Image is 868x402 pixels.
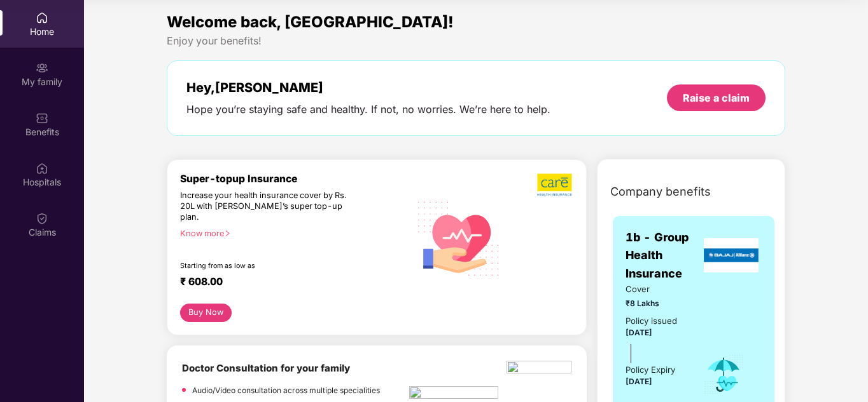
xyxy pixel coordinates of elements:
[36,162,48,175] img: svg+xml;base64,PHN2ZyBpZD0iSG9zcGl0YWxzIiB4bWxucz0iaHR0cDovL3d3dy53My5vcmcvMjAwMC9zdmciIHdpZHRoPS...
[224,230,231,237] span: right
[36,11,48,24] img: svg+xml;base64,PHN2ZyBpZD0iSG9tZSIgeG1sbnM9Imh0dHA6Ly93d3cudzMub3JnLzIwMDAvc3ZnIiB3aWR0aD0iMjAiIG...
[180,304,232,322] button: Buy Now
[683,91,750,105] div: Raise a claim
[703,354,745,396] img: icon
[36,62,48,74] img: svg+xml;base64,PHN2ZyB3aWR0aD0iMjAiIGhlaWdodD0iMjAiIHZpZXdCb3g9IjAgMCAyMCAyMCIgZmlsbD0ibm9uZSIgeG...
[626,377,652,386] span: [DATE]
[626,229,701,283] span: 1b - Group Health Insurance
[180,173,410,185] div: Super-topup Insurance
[167,34,785,48] div: Enjoy your benefits!
[180,191,354,223] div: Increase your health insurance cover by Rs. 20L with [PERSON_NAME]’s super top-up plan.
[182,362,350,374] b: Doctor Consultation for your family
[180,262,356,271] div: Starting from as low as
[192,384,380,396] p: Audio/Video consultation across multiple specialities
[626,363,675,377] div: Policy Expiry
[507,361,571,377] img: physica%20-%20Edited.png
[626,297,685,309] span: ₹8 Lakhs
[626,283,685,296] span: Cover
[704,238,759,272] img: insurerLogo
[410,188,508,288] img: svg+xml;base64,PHN2ZyB4bWxucz0iaHR0cDovL3d3dy53My5vcmcvMjAwMC9zdmciIHhtbG5zOnhsaW5rPSJodHRwOi8vd3...
[537,173,573,197] img: b5dec4f62d2307b9de63beb79f102df3.png
[167,13,454,31] span: Welcome back, [GEOGRAPHIC_DATA]!
[36,212,48,225] img: svg+xml;base64,PHN2ZyBpZD0iQ2xhaW0iIHhtbG5zPSJodHRwOi8vd3d3LnczLm9yZy8yMDAwL3N2ZyIgd2lkdGg9IjIwIi...
[180,229,402,238] div: Know more
[626,314,677,328] div: Policy issued
[180,276,397,291] div: ₹ 608.00
[36,112,48,124] img: svg+xml;base64,PHN2ZyBpZD0iQmVuZWZpdHMiIHhtbG5zPSJodHRwOi8vd3d3LnczLm9yZy8yMDAwL3N2ZyIgd2lkdGg9Ij...
[610,183,711,201] span: Company benefits
[186,103,550,116] div: Hope you’re staying safe and healthy. If not, no worries. We’re here to help.
[186,80,550,95] div: Hey, [PERSON_NAME]
[626,328,652,337] span: [DATE]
